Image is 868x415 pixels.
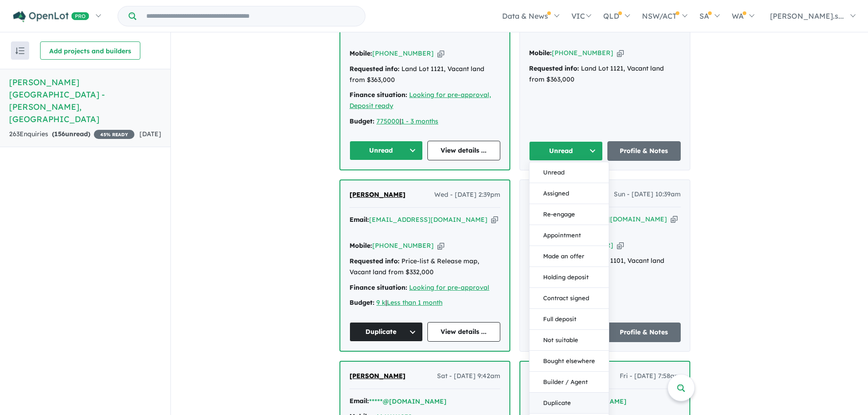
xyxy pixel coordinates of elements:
[529,372,609,393] button: Builder / Agent
[9,76,161,125] h5: [PERSON_NAME][GEOGRAPHIC_DATA] - [PERSON_NAME] , [GEOGRAPHIC_DATA]
[349,190,406,200] a: [PERSON_NAME]
[372,49,434,57] a: [PHONE_NUMBER]
[434,190,500,200] span: Wed - [DATE] 2:39pm
[349,298,375,307] strong: Budget:
[349,297,500,308] div: |
[349,65,400,73] strong: Requested info:
[349,371,406,382] a: [PERSON_NAME]
[529,63,681,85] div: Land Lot 1121, Vacant land from $363,000
[369,215,488,224] a: [EMAIL_ADDRESS][DOMAIN_NAME]
[376,117,400,125] a: 775000
[529,330,609,351] button: Not suitable
[387,298,442,307] a: Less than 1 month
[349,397,369,405] strong: Email:
[349,257,400,265] strong: Requested info:
[401,117,438,125] a: 1 - 3 months
[529,351,609,372] button: Bought elsewhere
[349,49,372,57] strong: Mobile:
[376,298,385,307] a: 9 k
[607,323,681,342] a: Profile & Notes
[349,283,407,292] strong: Finance situation:
[437,371,500,382] span: Sat - [DATE] 9:42am
[491,215,498,225] button: Copy
[349,91,491,110] a: Looking for pre-approval, Deposit ready
[409,283,489,292] a: Looking for pre-approval
[349,190,406,199] span: [PERSON_NAME]
[138,6,363,26] input: Try estate name, suburb, builder or developer
[529,204,609,225] button: Re-engage
[372,241,434,250] a: [PHONE_NUMBER]
[349,64,500,86] div: Land Lot 1121, Vacant land from $363,000
[529,393,609,414] button: Duplicate
[529,141,603,161] button: Unread
[13,11,89,22] img: Openlot PRO Logo White
[349,372,406,380] span: [PERSON_NAME]
[770,11,844,20] span: [PERSON_NAME].s...
[617,48,624,58] button: Copy
[349,117,375,125] strong: Budget:
[529,183,609,204] button: Assigned
[620,371,680,382] span: Fri - [DATE] 7:58am
[349,91,407,99] strong: Finance situation:
[349,116,500,127] div: |
[529,162,609,183] button: Unread
[9,129,134,140] div: 263 Enquir ies
[54,130,65,138] span: 156
[529,246,609,267] button: Made an offer
[671,215,678,224] button: Copy
[139,130,161,138] span: [DATE]
[15,47,25,54] img: sort.svg
[349,241,372,250] strong: Mobile:
[529,288,609,309] button: Contract signed
[614,189,681,200] span: Sun - [DATE] 10:39am
[617,241,624,250] button: Copy
[437,49,444,58] button: Copy
[529,267,609,288] button: Holding deposit
[349,322,423,342] button: Duplicate
[40,41,140,60] button: Add projects and builders
[529,225,609,246] button: Appointment
[52,130,90,138] strong: ( unread)
[529,64,579,72] strong: Requested info:
[437,241,444,251] button: Copy
[552,49,613,57] a: [PHONE_NUMBER]
[349,141,423,160] button: Unread
[427,141,501,160] a: View details ...
[349,215,369,224] strong: Email:
[94,130,134,139] span: 45 % READY
[529,49,552,57] strong: Mobile:
[427,322,501,342] a: View details ...
[607,141,681,161] a: Profile & Notes
[349,256,500,278] div: Price-list & Release map, Vacant land from $332,000
[529,309,609,330] button: Full deposit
